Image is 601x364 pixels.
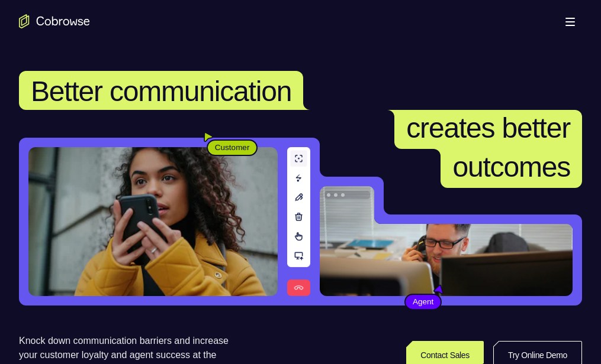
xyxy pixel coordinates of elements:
span: outcomes [452,151,570,183]
img: A series of tools used in co-browsing sessions [287,147,310,296]
a: Go to the home page [19,14,90,28]
span: creates better [406,112,570,144]
span: Better communication [31,76,291,107]
img: A customer holding their phone [28,147,278,296]
img: A customer support agent talking on the phone [320,186,573,296]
